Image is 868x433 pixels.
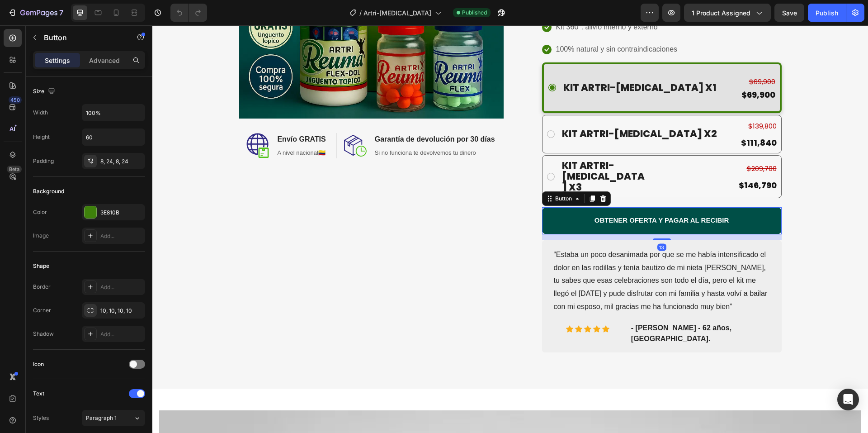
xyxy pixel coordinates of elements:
div: Text [33,390,44,398]
div: Button [401,169,421,177]
p: - [PERSON_NAME] - 62 años, [GEOGRAPHIC_DATA]. [479,297,618,319]
div: Add... [100,330,143,338]
strong: KIT ARTRI-[MEDICAL_DATA] X3 [410,133,492,169]
a: Back to Top [14,12,49,19]
div: Add... [100,283,143,291]
strong: KIT ARTRI-[MEDICAL_DATA] X1 [411,56,564,69]
strong: KIT ARTRI-[MEDICAL_DATA] X2 [410,102,565,115]
span: Save [782,9,797,17]
div: Height [33,133,50,141]
div: Background [33,187,64,195]
div: Corner [33,306,51,314]
div: Padding [33,157,54,165]
div: Color [33,208,47,216]
p: Settings [45,56,70,65]
div: $139,800 [588,94,625,108]
div: Image [33,232,49,240]
div: Size [33,86,57,98]
div: Shadow [33,330,54,338]
button: Paragraph 1 [82,410,145,426]
p: 100% natural y sin contraindicaciones [404,18,525,31]
div: 450 [9,96,22,104]
p: “Estaba un poco desanimada por que se me había intensificado el dolor en las rodillas y tenía bau... [401,223,618,288]
span: Artri-[MEDICAL_DATA] [363,8,431,18]
div: 3E810B [100,209,143,217]
button: Save [774,4,804,22]
button: 1 product assigned [684,4,771,22]
div: $69,900 [588,49,624,63]
div: Width [33,109,48,117]
p: 7 [59,7,63,18]
span: Published [462,9,487,17]
h2: Garantía de devolución por 30 días [222,108,344,120]
div: Undo/Redo [170,4,207,22]
span: / [359,8,362,18]
p: Si no funciona te devolvemos tu dinero [222,123,343,132]
div: Styles [33,414,49,422]
p: Button [44,32,121,43]
div: Beta [7,166,22,173]
span: Paragraph 1 [86,414,117,422]
div: $209,700 [503,136,625,150]
button: 7 [4,4,67,22]
input: Auto [82,129,145,145]
div: Open Intercom Messenger [837,389,859,410]
p: Advanced [89,56,120,65]
iframe: Design area [152,25,868,433]
h3: Estilo [4,29,132,38]
div: Border [33,283,51,291]
span: 1 product assigned [692,8,750,18]
div: $111,840 [588,111,625,124]
span: 16 px [11,63,25,71]
button: <p><span style="font-size:15px;">OBTENER OFERTA Y PAGAR AL RECIBIR</span></p> [390,182,629,209]
div: $69,900 [588,63,624,76]
button: Publish [808,4,846,22]
div: 13 [505,219,514,226]
div: Publish [816,8,838,18]
input: Auto [82,105,145,121]
div: 8, 24, 8, 24 [100,157,143,166]
div: 10, 10, 10, 10 [100,307,143,315]
span: OBTENER OFERTA Y PAGAR AL RECIBIR [442,191,577,199]
div: Add... [100,232,143,240]
div: Shape [33,262,49,270]
label: Tamaño de fuente [4,55,55,62]
img: money-back.svg [192,109,214,131]
div: Icon [33,360,44,368]
div: $146,790 [503,154,625,166]
div: Outline [4,4,132,12]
